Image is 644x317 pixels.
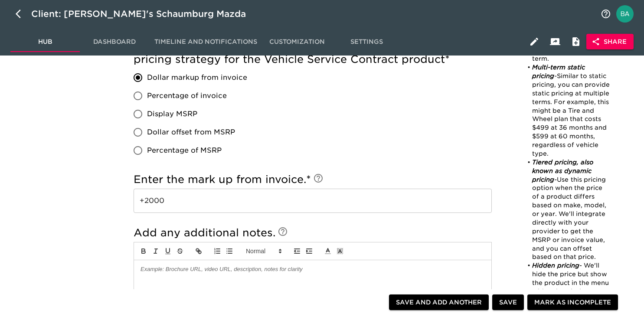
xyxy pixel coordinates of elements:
span: Customization [268,36,327,47]
span: Dollar offset from MSRP [147,127,235,137]
span: Display MSRP [147,109,197,119]
input: Example: +$1000 [134,189,492,213]
em: Tiered pricing, also known as dynamic pricing [532,159,595,183]
span: Save [499,297,517,308]
button: Mark as Incomplete [527,294,618,310]
button: Share [586,34,634,50]
span: Percentage of invoice [147,91,227,101]
div: Client: [PERSON_NAME]'s Schaumburg Mazda [31,7,258,21]
button: Edit Hub [524,31,545,52]
span: Hub [16,36,75,47]
span: Mark as Incomplete [534,297,611,308]
span: Timeline and Notifications [154,36,257,47]
li: Similar to static pricing, you can provide static pricing at multiple terms. For example, this mi... [523,63,610,158]
h5: Enter the mark up from invoice. [134,173,492,186]
em: - [554,72,557,79]
span: Settings [337,36,396,47]
li: Use this pricing option when the price of a product differs based on make, model, or year. We'll ... [523,158,610,262]
em: Multi-term static pricing [532,64,587,79]
h5: Add any additional notes. [134,226,492,240]
span: Percentage of MSRP [147,145,222,156]
button: Save and Add Another [389,294,489,310]
span: Dollar markup from invoice [147,72,247,83]
button: Save [492,294,524,310]
button: notifications [595,3,616,24]
span: Dashboard [85,36,144,47]
em: Hidden pricing [532,262,579,269]
li: - We'll hide the price but show the product in the menu with a description, product, and provider. [523,262,610,305]
button: Internal Notes and Comments [566,31,586,52]
img: Profile [616,5,634,23]
span: Save and Add Another [396,297,482,308]
em: - [554,176,557,183]
span: Share [593,36,627,47]
button: Client View [545,31,566,52]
